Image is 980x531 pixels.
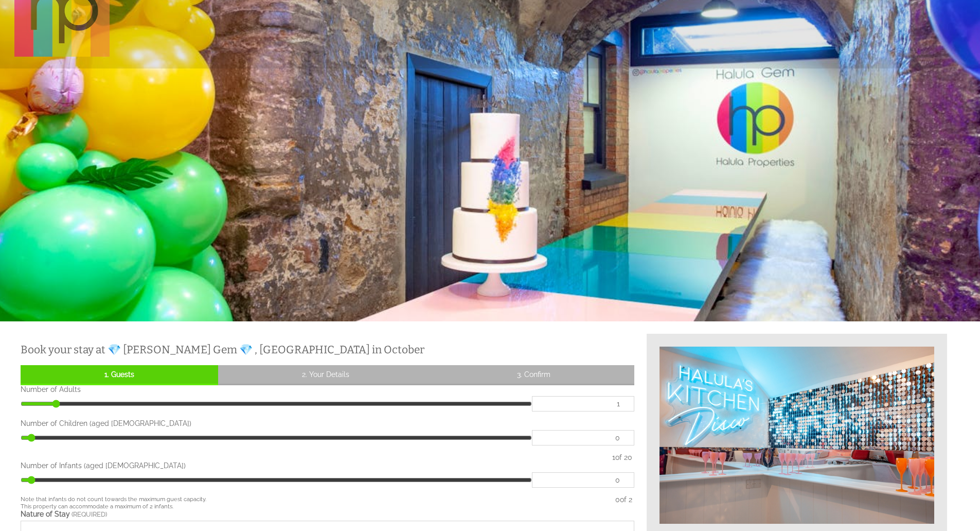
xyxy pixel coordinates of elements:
img: An image of '💎 Halula Gem 💎 ' [660,347,934,523]
span: 0 [615,495,620,504]
div: of 20 [610,453,634,461]
label: Number of Children (aged [DEMOGRAPHIC_DATA]) [21,419,634,427]
h2: Book your stay at 💎 [PERSON_NAME] Gem 💎 , [GEOGRAPHIC_DATA] in October [21,343,634,356]
div: of 2 [613,495,634,510]
a: 3. Confirm [433,365,634,384]
label: Number of Adults [21,385,634,393]
a: 2. Your Details [218,365,433,384]
a: 1. Guests [21,365,218,384]
label: Nature of Stay [21,510,634,518]
small: Note that infants do not count towards the maximum guest capacity. This property can accommodate ... [21,495,605,510]
label: Number of Infants (aged [DEMOGRAPHIC_DATA]) [21,461,634,470]
span: 1 [612,453,615,461]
